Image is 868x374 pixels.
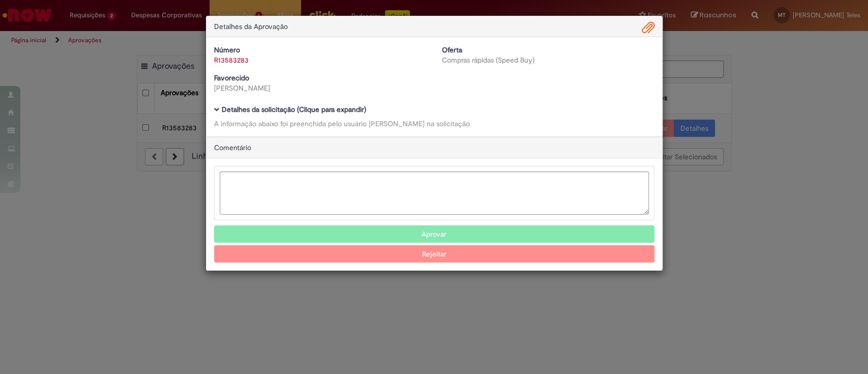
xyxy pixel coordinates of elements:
span: Detalhes da Aprovação [214,22,288,31]
button: Aprovar [214,225,654,243]
div: A informação abaixo foi preenchida pelo usuário [PERSON_NAME] na solicitação [214,119,654,129]
span: Comentário [214,143,251,152]
b: Favorecido [214,73,249,82]
a: R13583283 [214,55,249,65]
div: [PERSON_NAME] [214,83,427,93]
button: Rejeitar [214,245,654,263]
b: Oferta [442,45,462,54]
div: Compras rápidas (Speed Buy) [442,55,654,65]
h5: Detalhes da solicitação (Clique para expandir) [214,106,654,113]
b: Número [214,45,240,54]
b: Detalhes da solicitação (Clique para expandir) [222,105,366,114]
